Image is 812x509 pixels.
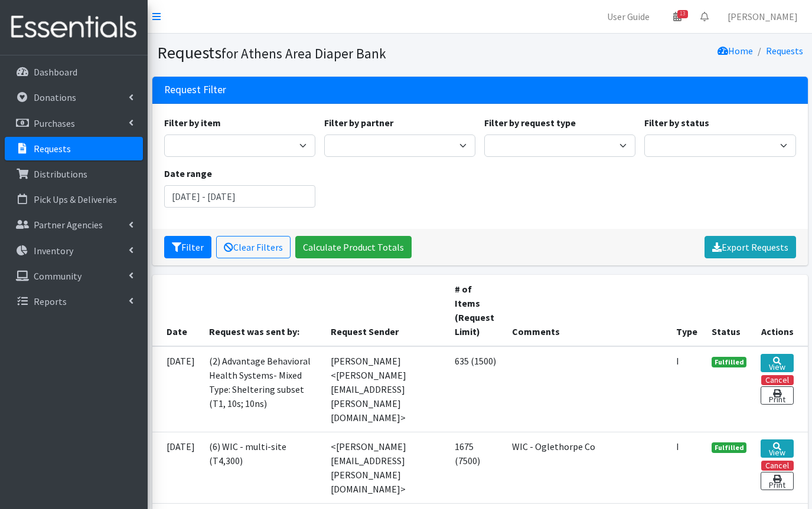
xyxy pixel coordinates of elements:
p: Reports [34,295,67,307]
a: Clear Filters [216,236,291,258]
img: HumanEssentials [5,8,143,47]
a: Requests [766,45,803,57]
a: Community [5,264,143,288]
td: [DATE] [152,432,202,503]
p: Distributions [34,168,87,180]
p: Donations [34,91,76,103]
td: [PERSON_NAME] <[PERSON_NAME][EMAIL_ADDRESS][PERSON_NAME][DOMAIN_NAME]> [324,346,448,432]
th: Status [705,275,754,346]
td: <[PERSON_NAME][EMAIL_ADDRESS][PERSON_NAME][DOMAIN_NAME]> [324,432,448,503]
td: 635 (1500) [448,346,505,432]
td: WIC - Oglethorpe Co [505,432,669,503]
button: Cancel [761,461,794,471]
td: (6) WIC - multi-site (T4,300) [202,432,324,503]
p: Dashboard [34,66,77,78]
a: Print [761,386,793,405]
a: Inventory [5,239,143,262]
th: Request was sent by: [202,275,324,346]
a: Purchases [5,111,143,135]
p: Inventory [34,245,73,257]
p: Partner Agencies [34,219,103,231]
p: Pick Ups & Deliveries [34,193,117,205]
span: 13 [677,10,688,18]
td: 1675 (7500) [448,432,505,503]
p: Community [34,270,81,282]
button: Filter [164,236,211,258]
a: Calculate Product Totals [295,236,412,258]
th: # of Items (Request Limit) [448,275,505,346]
label: Filter by partner [324,116,393,130]
span: Fulfilled [712,442,747,453]
a: Dashboard [5,60,143,84]
label: Filter by item [164,116,221,130]
a: Export Requests [705,236,796,258]
a: Requests [5,137,143,160]
h1: Requests [157,42,476,63]
a: Distributions [5,162,143,186]
th: Request Sender [324,275,448,346]
abbr: Individual [676,355,679,367]
small: for Athens Area Diaper Bank [221,45,386,62]
a: User Guide [598,5,659,28]
a: View [761,354,793,372]
a: Reports [5,290,143,313]
a: Donations [5,86,143,109]
span: Fulfilled [712,357,747,367]
a: 13 [664,5,691,28]
input: January 1, 2011 - December 31, 2011 [164,185,315,208]
abbr: Individual [676,441,679,452]
label: Filter by request type [484,116,576,130]
a: Print [761,472,793,490]
button: Cancel [761,375,794,385]
th: Date [152,275,202,346]
th: Type [669,275,705,346]
label: Filter by status [644,116,709,130]
a: Pick Ups & Deliveries [5,188,143,211]
a: Partner Agencies [5,213,143,237]
a: Home [718,45,753,57]
p: Purchases [34,117,75,129]
td: [DATE] [152,346,202,432]
a: [PERSON_NAME] [718,5,807,28]
a: View [761,439,793,458]
th: Comments [505,275,669,346]
td: (2) Advantage Behavioral Health Systems- Mixed Type: Sheltering subset (T1, 10s; 10ns) [202,346,324,432]
label: Date range [164,166,212,180]
h3: Request Filter [164,84,226,96]
th: Actions [754,275,807,346]
p: Requests [34,143,71,155]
